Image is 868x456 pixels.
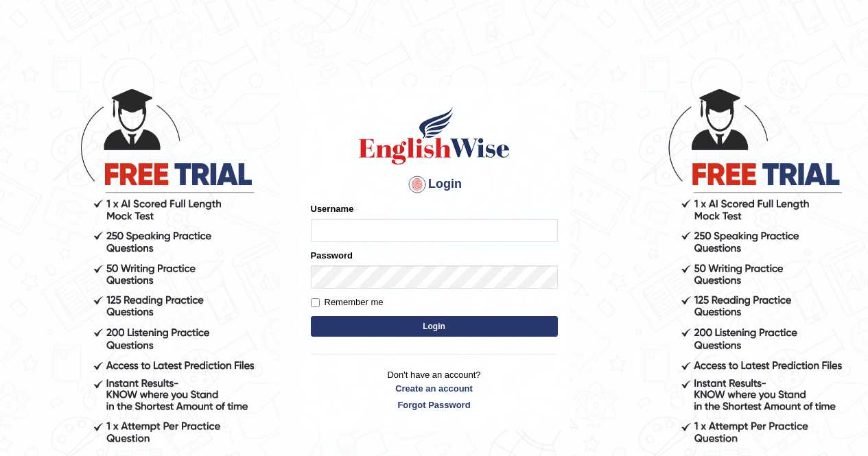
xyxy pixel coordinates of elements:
label: Username [311,202,354,215]
p: Don't have an account? [311,368,558,411]
img: Logo of English Wise sign in for intelligent practice with AI [356,105,513,167]
label: Password [311,249,353,262]
h4: Login [311,173,558,195]
input: Remember me [311,298,320,307]
button: Login [311,316,558,337]
a: Forgot Password [311,398,558,411]
label: Remember me [311,296,384,309]
a: Create an account [311,382,558,395]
